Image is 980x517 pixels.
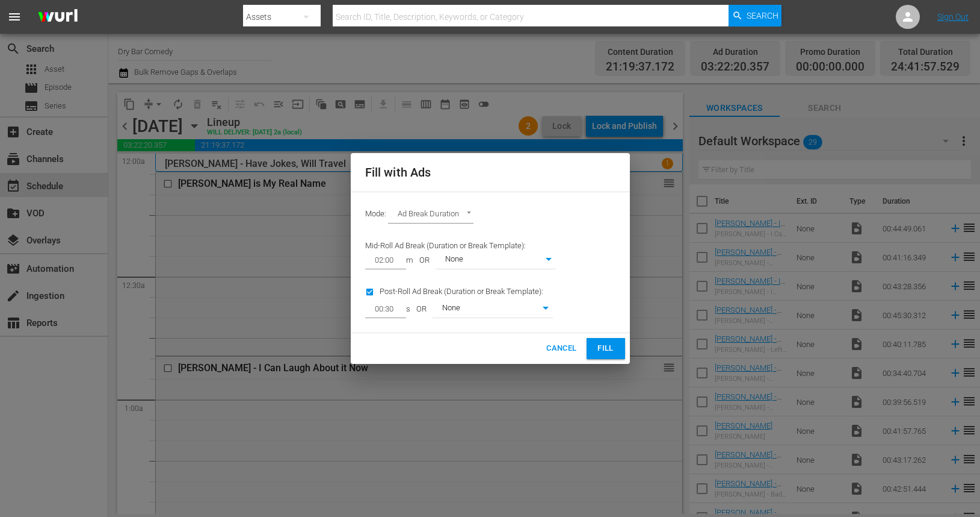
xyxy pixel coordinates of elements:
span: s [406,304,410,315]
span: m [406,255,413,266]
span: Cancel [546,342,576,356]
button: Fill [587,338,625,359]
img: ans4CAIJ8jUAAAAAAAAAAAAAAAAAAAAAAAAgQb4GAAAAAAAAAAAAAAAAAAAAAAAAJMjXAAAAAAAAAAAAAAAAAAAAAAAAgAT5G... [29,3,87,31]
span: menu [7,10,22,24]
span: Mid-Roll Ad Break (Duration or Break Template): [365,241,526,250]
div: Mode: [358,199,623,231]
span: OR [413,255,436,266]
button: Cancel [541,338,581,359]
div: Post-Roll Ad Break (Duration or Break Template): [358,277,563,325]
span: Search [747,5,778,27]
h2: Fill with Ads [365,163,615,182]
div: None [433,301,553,318]
div: Ad Break Duration [388,207,474,224]
div: None [436,252,556,269]
span: OR [410,304,433,315]
a: Sign Out [937,12,969,22]
span: Fill [596,342,615,356]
